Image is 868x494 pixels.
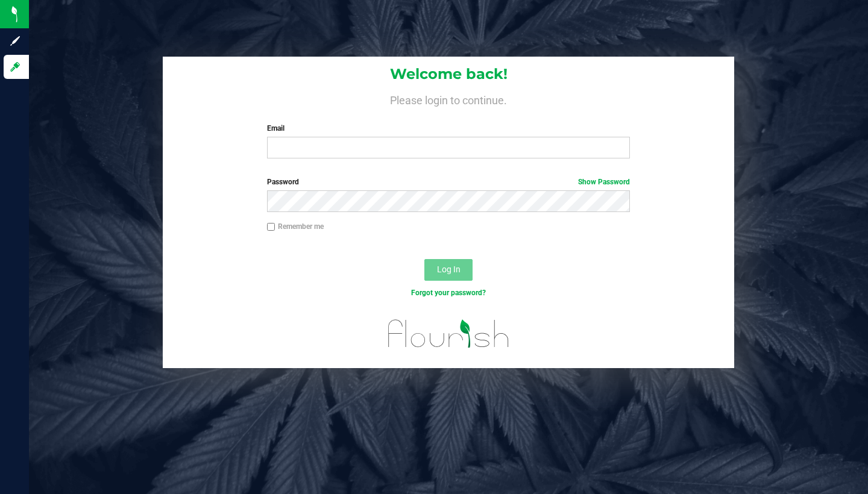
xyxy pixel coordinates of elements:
label: Remember me [267,221,324,232]
img: flourish_logo.svg [377,311,520,357]
inline-svg: Sign up [9,35,21,47]
span: Password [267,178,299,186]
label: Email [267,123,630,134]
h1: Welcome back! [163,66,734,82]
inline-svg: Log in [9,61,21,73]
a: Forgot your password? [411,289,486,297]
button: Log In [424,259,473,281]
h4: Please login to continue. [163,92,734,106]
input: Remember me [267,223,275,231]
span: Log In [437,264,461,274]
a: Show Password [578,178,630,186]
